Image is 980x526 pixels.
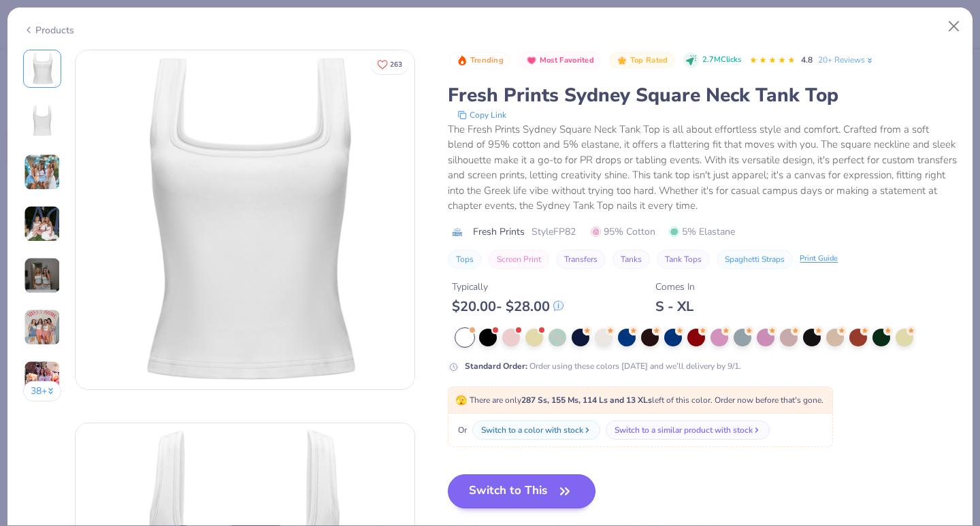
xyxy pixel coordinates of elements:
span: 4.8 [801,54,813,65]
div: Typically [452,280,563,294]
span: 🫣 [455,394,467,407]
button: Tops [448,250,482,269]
img: User generated content [24,206,61,242]
span: 263 [390,61,402,68]
span: Fresh Prints [473,225,525,239]
button: Like [371,54,408,74]
button: Badge Button [449,52,510,69]
img: User generated content [24,154,61,191]
span: Most Favorited [540,56,594,64]
button: Close [941,14,967,39]
span: Top Rated [630,56,668,64]
div: Fresh Prints Sydney Square Neck Tank Top [448,82,957,108]
button: Badge Button [609,52,674,69]
button: Switch to a color with stock [472,421,600,440]
div: The Fresh Prints Sydney Square Neck Tank Top is all about effortless style and comfort. Crafted f... [448,122,957,214]
div: Switch to a similar product with stock [615,424,753,436]
div: Print Guide [800,253,838,265]
div: 4.8 Stars [749,50,796,71]
img: Front [76,50,414,389]
img: Front [26,52,59,85]
img: brand logo [448,227,466,237]
div: Products [23,23,74,37]
span: 2.7M Clicks [702,54,741,66]
div: S - XL [655,298,695,315]
img: Trending sort [457,55,468,66]
img: Top Rated sort [617,55,627,66]
span: 5% Elastane [669,225,735,239]
div: $ 20.00 - $ 28.00 [452,298,563,315]
img: User generated content [24,361,61,397]
button: Screen Print [489,250,549,269]
strong: 287 Ss, 155 Ms, 114 Ls and 13 XLs [521,395,652,406]
button: 38+ [23,381,62,401]
button: Tank Tops [657,250,710,269]
img: User generated content [24,257,61,294]
strong: Standard Order : [465,361,527,372]
span: Or [455,424,467,436]
button: copy to clipboard [453,108,510,122]
button: Tanks [612,250,650,269]
button: Switch to a similar product with stock [606,421,770,440]
button: Switch to This [448,474,595,508]
img: User generated content [24,309,61,346]
button: Transfers [556,250,606,269]
button: Badge Button [519,52,601,69]
button: Spaghetti Straps [717,250,793,269]
span: Style FP82 [532,225,576,239]
span: Trending [470,56,504,64]
div: Switch to a color with stock [481,424,583,436]
span: There are only left of this color. Order now before that's gone. [455,395,823,406]
div: Order using these colors [DATE] and we’ll delivery by 9/1. [465,360,741,372]
img: Back [26,104,59,137]
span: 95% Cotton [591,225,655,239]
div: Comes In [655,280,695,294]
img: Most Favorited sort [526,55,537,66]
a: 20+ Reviews [818,54,875,66]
